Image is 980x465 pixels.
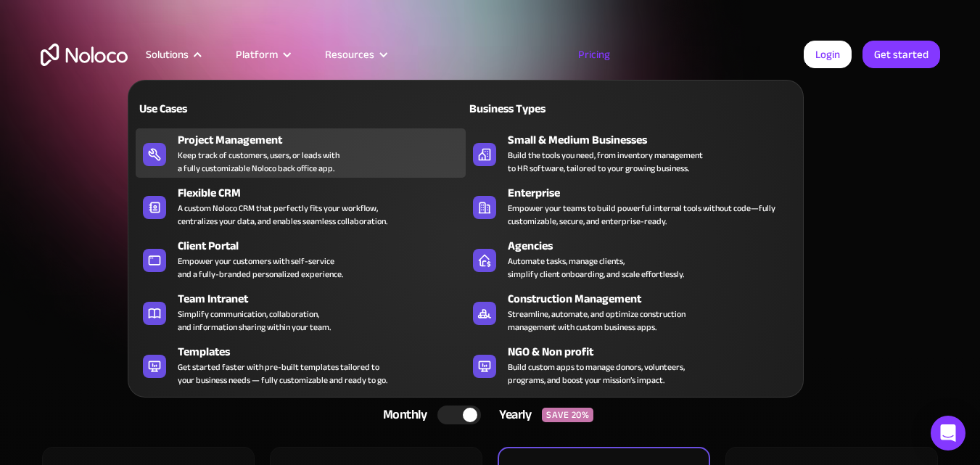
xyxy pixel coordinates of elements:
[178,149,339,175] div: Keep track of customers, users, or leads with a fully customizable Noloco back office app.
[136,181,466,231] a: Flexible CRMA custom Noloco CRM that perfectly fits your workflow,centralizes your data, and enab...
[236,45,278,64] div: Platform
[136,91,466,125] a: Use Cases
[508,131,802,149] div: Small & Medium Businesses
[41,152,940,196] h1: A plan for organizations of all sizes
[136,340,466,390] a: TemplatesGet started faster with pre-built templates tailored toyour business needs — fully custo...
[508,184,802,202] div: Enterprise
[136,287,466,337] a: Team IntranetSimplify communication, collaboration,and information sharing within your team.
[481,404,542,426] div: Yearly
[560,45,628,64] a: Pricing
[178,237,472,255] div: Client Portal
[466,181,796,231] a: EnterpriseEmpower your teams to build powerful internal tools without code—fully customizable, se...
[128,45,218,64] div: Solutions
[178,202,387,228] div: A custom Noloco CRM that perfectly fits your workflow, centralizes your data, and enables seamles...
[466,287,796,337] a: Construction ManagementStreamline, automate, and optimize constructionmanagement with custom busi...
[136,234,466,284] a: Client PortalEmpower your customers with self-serviceand a fully-branded personalized experience.
[508,255,684,281] div: Automate tasks, manage clients, simplify client onboarding, and scale effortlessly.
[542,408,593,422] div: SAVE 20%
[178,343,472,361] div: Templates
[804,41,852,68] a: Login
[218,45,307,64] div: Platform
[178,361,387,387] div: Get started faster with pre-built templates tailored to your business needs — fully customizable ...
[508,149,703,175] div: Build the tools you need, from inventory management to HR software, tailored to your growing busi...
[466,100,625,118] div: Business Types
[307,45,403,64] div: Resources
[178,255,343,281] div: Empower your customers with self-service and a fully-branded personalized experience.
[365,404,438,426] div: Monthly
[178,184,472,202] div: Flexible CRM
[146,45,189,64] div: Solutions
[931,416,965,450] div: Open Intercom Messenger
[178,308,331,334] div: Simplify communication, collaboration, and information sharing within your team.
[136,128,466,178] a: Project ManagementKeep track of customers, users, or leads witha fully customizable Noloco back o...
[508,343,802,361] div: NGO & Non profit
[862,41,940,68] a: Get started
[466,234,796,284] a: AgenciesAutomate tasks, manage clients,simplify client onboarding, and scale effortlessly.
[136,100,295,118] div: Use Cases
[508,237,802,255] div: Agencies
[178,290,472,308] div: Team Intranet
[508,202,788,228] div: Empower your teams to build powerful internal tools without code—fully customizable, secure, and ...
[466,128,796,178] a: Small & Medium BusinessesBuild the tools you need, from inventory managementto HR software, tailo...
[508,290,802,308] div: Construction Management
[508,361,685,387] div: Build custom apps to manage donors, volunteers, programs, and boost your mission’s impact.
[466,91,796,125] a: Business Types
[325,45,374,64] div: Resources
[466,340,796,390] a: NGO & Non profitBuild custom apps to manage donors, volunteers,programs, and boost your mission’s...
[178,131,472,149] div: Project Management
[508,308,685,334] div: Streamline, automate, and optimize construction management with custom business apps.
[41,44,128,66] a: home
[128,59,804,398] nav: Solutions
